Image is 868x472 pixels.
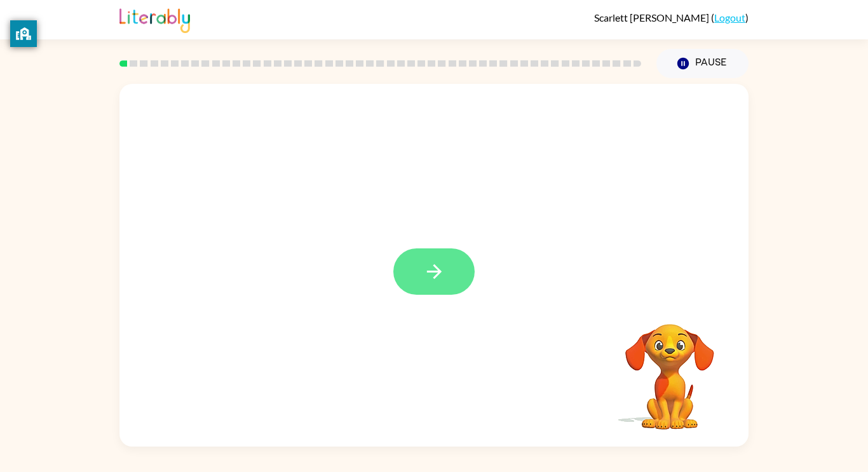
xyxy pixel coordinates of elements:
button: privacy banner [10,20,37,47]
video: Your browser must support playing .mp4 files to use Literably. Please try using another browser. [606,304,733,431]
span: Scarlett [PERSON_NAME] [594,11,711,24]
button: Pause [656,49,749,78]
a: Logout [714,11,745,24]
div: ( ) [594,11,749,24]
img: Literably [119,5,190,33]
